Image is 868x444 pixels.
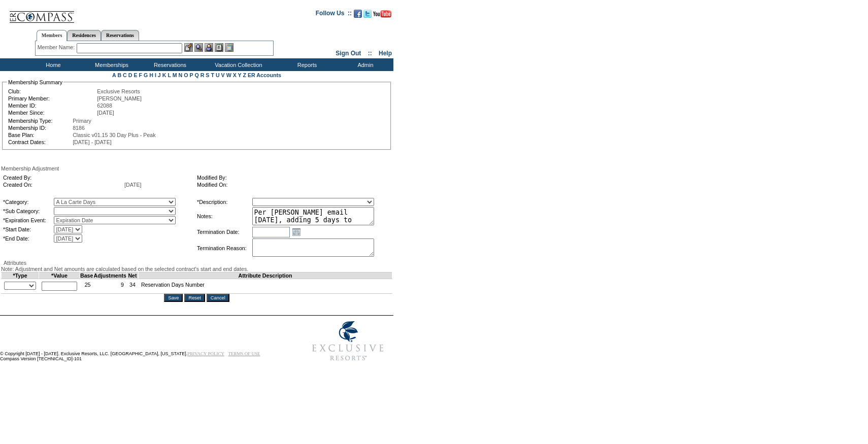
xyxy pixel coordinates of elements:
[128,72,132,78] a: D
[23,58,81,71] td: Home
[97,88,140,94] span: Exclusive Resorts
[139,72,142,78] a: F
[205,43,213,52] img: Impersonate
[7,79,63,85] legend: Membership Summary
[127,279,139,294] td: 34
[354,13,362,19] a: Become our fan on Facebook
[80,279,93,294] td: 25
[8,95,96,101] td: Primary Member:
[206,72,209,78] a: S
[138,279,392,294] td: Reservation Days Number
[144,72,148,78] a: G
[162,72,166,78] a: K
[373,10,391,18] img: Subscribe to our YouTube Channel
[93,272,127,279] td: Adjustments
[184,294,205,302] input: Reset
[93,279,127,294] td: 9
[140,58,198,71] td: Reservations
[117,72,121,78] a: B
[8,139,72,145] td: Contract Dates:
[363,13,372,19] a: Follow us on Twitter
[73,132,155,138] span: Classic v01.15 30 Day Plus - Peak
[124,182,142,188] span: [DATE]
[3,207,53,215] td: *Sub Category:
[197,182,387,188] td: Modified On:
[3,175,123,181] td: Created By:
[73,118,91,124] span: Primary
[248,72,281,78] a: ER Accounts
[198,58,277,71] td: Vacation Collection
[201,72,205,78] a: R
[207,294,229,302] input: Cancel
[133,72,137,78] a: E
[197,175,387,181] td: Modified By:
[379,50,392,57] a: Help
[3,182,123,188] td: Created On:
[9,3,75,23] img: Compass Home
[8,103,96,109] td: Member ID:
[8,132,72,138] td: Base Plan:
[123,72,127,78] a: C
[363,10,372,18] img: Follow us on Twitter
[197,207,251,225] td: Notes:
[226,72,231,78] a: W
[127,272,139,279] td: Net
[3,234,53,243] td: *End Date:
[194,43,203,52] img: View
[354,10,362,18] img: Become our fan on Facebook
[155,72,156,78] a: I
[221,72,225,78] a: V
[303,316,393,366] img: Exclusive Resorts
[37,30,68,41] a: Members
[243,72,246,78] a: Z
[194,72,198,78] a: Q
[3,225,53,233] td: *Start Date:
[1,266,392,272] div: Note: Adjustment and Net amounts are calculated based on the selected contract's start and end da...
[8,110,96,116] td: Member Since:
[336,50,361,57] a: Sign Out
[216,72,220,78] a: U
[252,207,374,225] textarea: Per [PERSON_NAME] email [DATE], adding 5 days to 25/26.
[158,72,161,78] a: J
[184,72,188,78] a: O
[211,72,214,78] a: T
[8,88,96,94] td: Club:
[238,72,242,78] a: Y
[368,50,372,57] span: ::
[97,110,114,116] span: [DATE]
[291,226,302,237] a: Open the calendar popup.
[8,118,72,124] td: Membership Type:
[149,72,153,78] a: H
[38,43,77,52] div: Member Name:
[164,294,183,302] input: Save
[8,125,72,131] td: Membership ID:
[2,272,39,279] td: *Type
[73,125,85,131] span: 8186
[228,351,260,356] a: TERMS OF USE
[73,139,112,145] span: [DATE] - [DATE]
[373,13,391,19] a: Subscribe to our YouTube Channel
[3,198,53,206] td: *Category:
[67,30,101,41] a: Residences
[1,260,392,266] div: Attributes
[187,351,224,356] a: PRIVACY POLICY
[197,198,251,206] td: *Description:
[112,72,116,78] a: A
[179,72,183,78] a: N
[80,272,93,279] td: Base
[97,103,112,109] span: 62088
[1,165,392,172] div: Membership Adjustment
[233,72,237,78] a: X
[138,272,392,279] td: Attribute Description
[39,272,80,279] td: *Value
[101,30,139,41] a: Reservations
[168,72,171,78] a: L
[190,72,193,78] a: P
[3,216,53,224] td: *Expiration Event:
[215,43,223,52] img: Reservations
[316,9,352,21] td: Follow Us ::
[197,226,251,237] td: Termination Date:
[184,43,193,52] img: b_edit.gif
[97,95,142,101] span: [PERSON_NAME]
[335,58,393,71] td: Admin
